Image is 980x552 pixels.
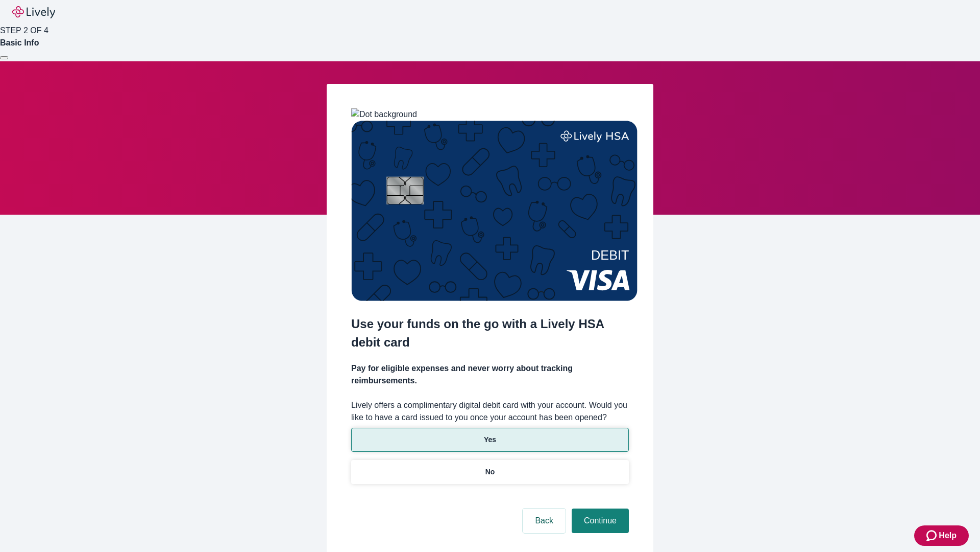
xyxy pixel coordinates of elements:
[351,315,629,352] h2: Use your funds on the go with a Lively HSA debit card
[351,108,417,121] img: Dot background
[523,509,566,533] button: Back
[914,525,969,546] button: Zendesk support iconHelp
[485,467,495,477] p: No
[939,530,957,542] span: Help
[351,460,629,484] button: No
[926,530,939,542] svg: Zendesk support icon
[351,399,629,424] label: Lively offers a complimentary digital debit card with your account. Would you like to have a card...
[572,509,629,533] button: Continue
[351,428,629,452] button: Yes
[351,121,638,301] img: Debit card
[351,362,629,387] h4: Pay for eligible expenses and never worry about tracking reimbursements.
[484,434,496,445] p: Yes
[12,6,55,18] img: Lively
